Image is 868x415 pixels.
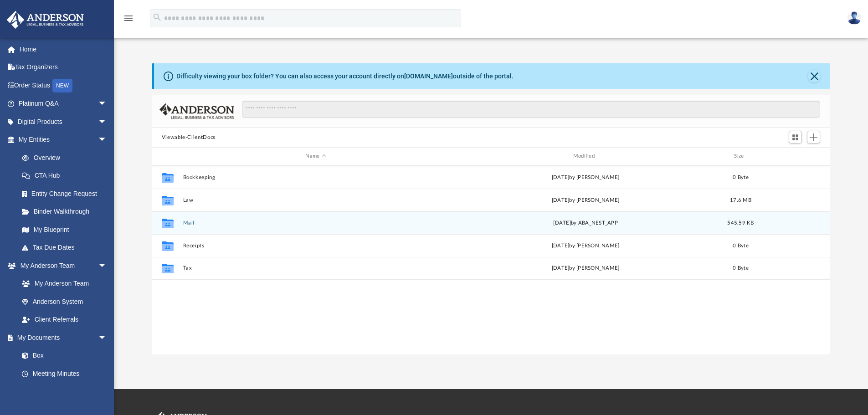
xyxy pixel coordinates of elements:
a: Meeting Minutes [13,364,116,383]
a: Entity Change Request [13,184,121,203]
span: 0 Byte [733,266,749,271]
span: 545.59 KB [727,220,754,225]
button: Switch to Grid View [789,131,802,143]
button: Viewable-ClientDocs [162,133,216,142]
button: Mail [183,220,448,226]
a: Binder Walkthrough [13,203,121,221]
a: Platinum Q&Aarrow_drop_down [6,95,121,113]
a: Client Referrals [13,311,116,329]
span: arrow_drop_down [98,131,116,149]
span: 0 Byte [733,243,749,248]
div: Modified [452,152,719,160]
button: Law [183,197,448,203]
div: grid [152,166,831,354]
a: Overview [13,149,121,167]
div: [DATE] by [PERSON_NAME] [452,173,718,181]
img: User Pic [847,11,861,25]
button: Receipts [183,243,448,249]
a: Anderson System [13,292,116,311]
a: Digital Productsarrow_drop_down [6,113,121,131]
a: Home [6,40,121,58]
span: arrow_drop_down [98,256,116,275]
i: menu [123,13,134,24]
div: NEW [52,79,72,92]
button: Bookkeeping [183,174,448,180]
a: My Blueprint [13,220,116,239]
div: Size [722,152,759,160]
a: Forms Library [13,383,112,401]
div: [DATE] by ABA_NEST_APP [452,219,718,227]
div: Name [182,152,448,160]
span: arrow_drop_down [98,113,116,131]
i: search [152,12,162,22]
div: Difficulty viewing your box folder? You can also access your account directly on outside of the p... [176,72,514,81]
button: Add [807,131,821,143]
a: My Anderson Teamarrow_drop_down [6,256,116,275]
a: My Anderson Team [13,275,112,293]
a: Tax Organizers [6,58,121,77]
span: arrow_drop_down [98,328,116,347]
a: menu [123,17,134,24]
span: 0 Byte [733,174,749,179]
span: 17.6 MB [730,197,751,202]
input: Search files and folders [242,101,820,118]
div: [DATE] by [PERSON_NAME] [452,241,718,250]
a: My Entitiesarrow_drop_down [6,131,121,149]
button: Tax [183,265,448,271]
a: Box [13,347,112,365]
div: [DATE] by [PERSON_NAME] [452,196,718,204]
div: id [156,152,179,160]
span: arrow_drop_down [98,95,116,113]
a: CTA Hub [13,167,121,185]
div: id [763,152,827,160]
div: [DATE] by [PERSON_NAME] [452,264,718,272]
a: [DOMAIN_NAME] [404,72,453,80]
img: Anderson Advisors Platinum Portal [4,11,87,29]
a: Order StatusNEW [6,76,121,95]
a: Tax Due Dates [13,239,121,257]
button: Close [808,70,821,82]
a: My Documentsarrow_drop_down [6,328,116,347]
